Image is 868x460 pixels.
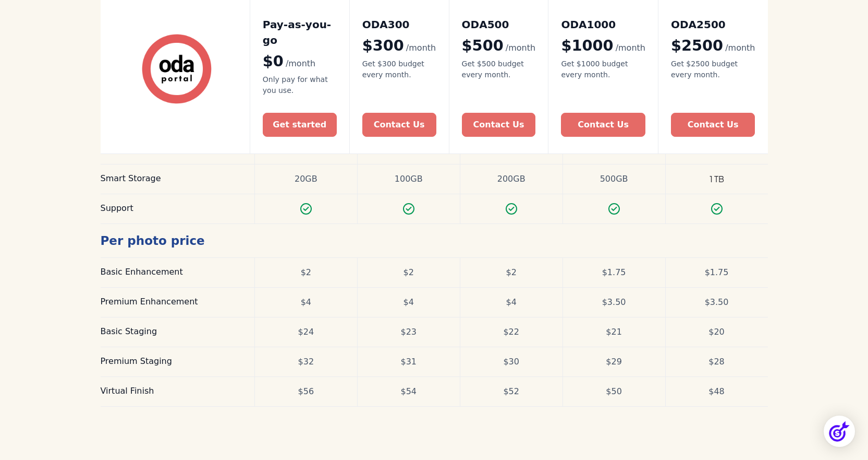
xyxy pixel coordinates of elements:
a: Contact Us [462,113,536,137]
div: Virtual Finish [101,385,242,397]
div: Basic Staging [101,326,242,337]
div: $500 [462,37,536,55]
div: $1.75 [705,266,729,279]
div: $4 [301,296,311,309]
div: $2 [404,266,414,279]
div: $2 [301,266,311,279]
div: $23 [400,326,417,338]
div: $31 [400,356,417,368]
div: $30 [503,356,519,368]
div: Smart Storage [101,173,242,184]
div: $21 [606,326,622,338]
div: $28 [708,356,725,368]
div: Premium Staging [101,356,242,367]
div: 200GB [497,173,525,185]
h2: ODA1000 [561,17,645,32]
div: $22 [503,326,519,338]
div: Contact Us [473,119,524,132]
div: Only pay for what you use. [263,75,337,97]
div: $48 [708,385,725,398]
div: Get started [273,119,326,132]
div: 100GB [395,173,423,185]
div: Get $500 budget every month. [462,59,536,81]
a: Contact Us [671,113,755,137]
span: /month [406,43,436,53]
div: Get $300 budget every month. [362,59,436,81]
div: $50 [606,385,622,398]
div: $300 [362,37,436,55]
div: Get $2500 budget every month. [671,59,755,81]
div: $3.50 [602,296,626,309]
div: $29 [606,356,622,368]
h1: Per photo price [101,224,254,252]
div: $0 [263,52,337,70]
div: $3.50 [705,296,729,309]
div: Support [101,203,242,214]
div: $2 [506,266,517,279]
div: $4 [404,296,414,309]
div: $24 [298,326,314,338]
h2: Pay-as-you-go [263,17,337,48]
div: $32 [298,356,314,368]
div: $1000 [561,37,645,55]
div: $56 [298,385,314,398]
a: Contact Us [561,113,645,137]
span: /month [506,43,535,53]
a: Get started [263,113,337,137]
div: 20GB [295,173,317,185]
h2: ODA2500 [671,17,755,32]
div: $20 [708,326,725,338]
div: Contact Us [688,119,739,132]
h2: ODA500 [462,17,536,32]
span: /month [616,43,645,53]
div: Contact Us [578,119,629,132]
span: /month [286,58,315,68]
div: $2500 [671,37,755,55]
a: Contact Us [362,113,436,137]
div: Contact Us [374,119,425,132]
div: 1 TB [665,164,768,194]
div: $52 [503,385,519,398]
div: $54 [400,385,417,398]
div: Basic Enhancement [101,266,242,278]
span: /month [725,43,755,53]
div: Premium Enhancement [101,296,242,308]
div: 500GB [600,173,628,185]
div: $1.75 [602,266,626,279]
h2: ODA300 [362,17,436,32]
div: Get $1000 budget every month. [561,59,645,81]
div: $4 [506,296,517,309]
